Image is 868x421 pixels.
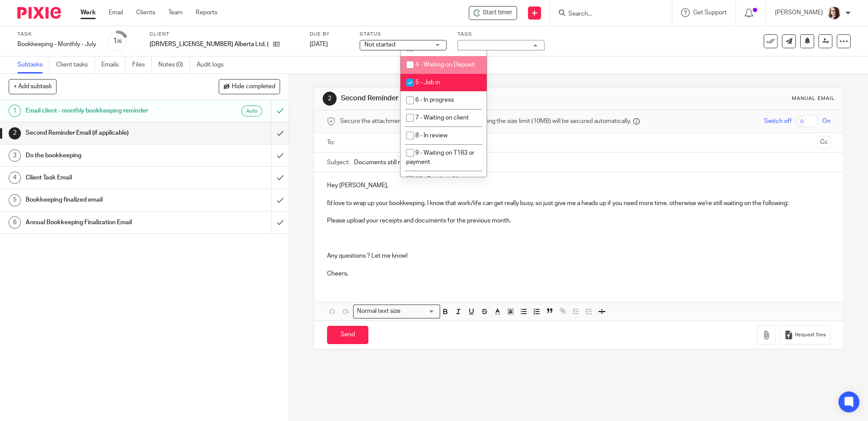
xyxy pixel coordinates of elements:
[136,8,155,17] a: Clients
[327,199,831,208] p: I'd love to wrap up your bookkeeping. I know that work/life can get really busy, so just give me ...
[483,8,512,17] span: Start timer
[415,80,440,86] span: 5 - Job in
[17,40,96,49] div: Bookkeeping - Monthly - July
[101,56,126,73] a: Emails
[327,216,831,225] p: Please upload your receipts and documents for the previous month.
[9,216,21,229] div: 6
[469,6,517,20] div: 2141300 Alberta Ltd. (Brown) - Bookkeeping - Monthly - July
[9,105,21,117] div: 1
[355,307,403,316] span: Normal text size
[168,8,183,17] a: Team
[232,83,275,90] span: Hide completed
[327,261,831,278] p: Cheers,
[26,149,184,162] h1: Do the bookkeeping
[9,172,21,184] div: 4
[827,6,841,20] img: Kelsey%20Website-compressed%20Resized.jpg
[327,138,337,147] label: To:
[9,79,57,94] button: + Add subtask
[113,36,122,46] div: 1
[457,31,544,38] label: Tags
[17,56,50,73] a: Subtasks
[80,8,96,17] a: Work
[568,10,646,18] input: Search
[196,8,217,17] a: Reports
[9,149,21,162] div: 3
[327,181,831,190] p: Hey [PERSON_NAME],
[109,8,123,17] a: Email
[822,117,831,126] span: On
[197,56,230,73] a: Audit logs
[17,31,96,38] label: Task
[26,104,184,117] h1: Email client - monthly bookkeeping reminder
[792,95,835,102] div: Manual email
[241,106,262,116] div: Auto
[26,193,184,206] h1: Bookkeeping finalized email
[415,97,454,103] span: 6 - In progress
[364,42,395,48] span: Not started
[404,307,435,316] input: Search for option
[310,31,349,38] label: Due by
[158,56,190,73] a: Notes (0)
[415,176,461,182] span: 10 - Ready to file
[693,10,727,16] span: Get Support
[150,40,269,49] p: [DRIVERS_LICENSE_NUMBER] Alberta Ltd. (Brown)
[353,305,440,318] div: Search for option
[327,158,350,167] label: Subject:
[26,216,184,229] h1: Annual Bookkeeping Finalization Email
[150,31,299,38] label: Client
[406,150,474,165] span: 9 - Waiting on T183 or payment
[219,79,280,94] button: Hide completed
[26,126,184,139] h1: Second Reminder Email (if applicable)
[415,62,475,68] span: 4 - Waiting on Deposit
[9,127,21,139] div: 2
[340,117,631,126] span: Secure the attachments in this message. Files exceeding the size limit (10MB) will be secured aut...
[795,331,826,338] span: Request files
[117,39,122,44] small: /6
[56,56,95,73] a: Client tasks
[415,133,447,139] span: 8 - In review
[818,136,831,149] button: Cc
[310,41,328,47] span: [DATE]
[415,115,469,121] span: 7 - Waiting on client
[26,171,184,184] h1: Client Task Email
[764,117,791,126] span: Switch off
[780,325,830,345] button: Request files
[17,7,61,19] img: Pixie
[132,56,152,73] a: Files
[327,326,368,345] input: Send
[775,8,823,17] p: [PERSON_NAME]
[341,94,597,103] h1: Second Reminder Email (if applicable)
[360,31,447,38] label: Status
[323,92,337,106] div: 2
[9,194,21,206] div: 5
[327,252,831,260] p: Any questions ? Let me know!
